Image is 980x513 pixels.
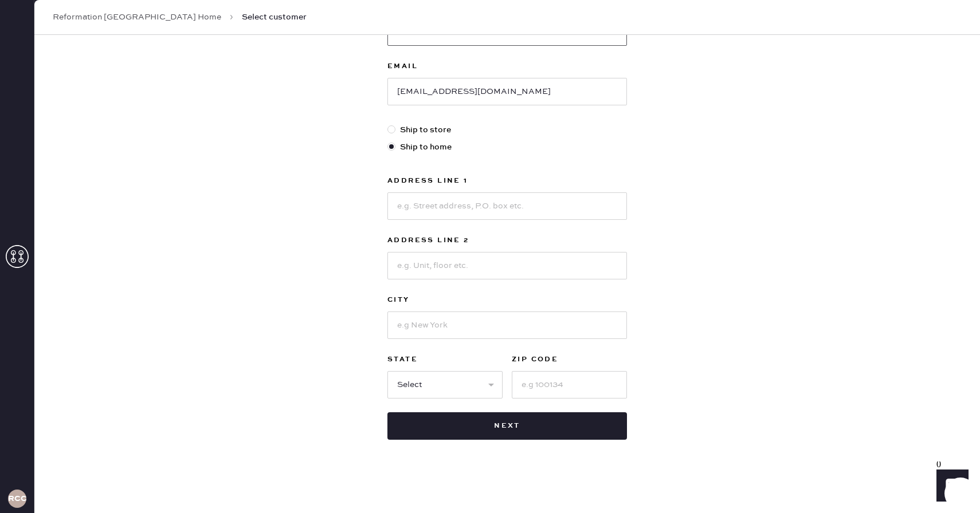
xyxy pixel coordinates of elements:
iframe: Front Chat [926,461,975,511]
input: e.g. Unit, floor etc. [387,252,627,279]
a: Reformation [GEOGRAPHIC_DATA] Home [53,11,221,23]
input: e.g. Street address, P.O. box etc. [387,192,627,220]
h3: RCCA [8,495,26,503]
label: City [387,293,627,307]
input: e.g 100134 [512,371,627,398]
label: State [387,353,503,366]
input: e.g New York [387,311,627,339]
input: e.g. john@doe.com [387,78,627,105]
label: Email [387,60,627,73]
label: ZIP Code [512,353,627,366]
button: Next [387,412,627,440]
label: Address Line 2 [387,234,627,247]
label: Ship to store [387,124,627,136]
label: Ship to home [387,141,627,153]
label: Address Line 1 [387,174,627,188]
span: Select customer [242,11,307,23]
